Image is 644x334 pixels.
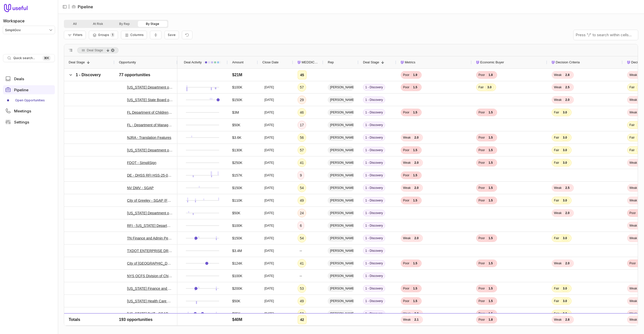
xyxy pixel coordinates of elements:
div: 53 [300,285,304,291]
time: [DATE] [264,261,274,265]
span: [PERSON_NAME] [328,323,354,329]
div: Row Groups [77,47,118,53]
div: 17 [300,122,304,128]
span: 1.5 [486,311,495,316]
div: Metrics [401,56,467,68]
div: $21M [232,72,242,78]
div: 45 [300,72,304,78]
div: -- [300,273,302,279]
span: Weak [629,161,637,165]
span: 3.0 [561,135,569,140]
span: Weak [403,312,411,316]
span: [PERSON_NAME] [328,298,354,304]
label: Workspace [3,18,25,24]
span: 1 - Discovery [363,235,385,241]
time: [DATE] [264,123,274,127]
div: 53 [300,311,304,317]
span: [PERSON_NAME] [328,185,354,191]
span: Poor [403,261,409,265]
a: [US_STATE] Department of Licensing and Regulatory Affairs-SGAP [127,147,173,153]
span: Weak [629,110,637,114]
div: $150K [232,97,242,103]
div: $110K [232,197,242,203]
span: Weak [629,324,637,328]
span: Poor [478,73,485,77]
span: Weak [554,186,561,190]
div: $50K [232,210,240,216]
span: 1 - Discovery [363,273,385,279]
div: -- [300,248,302,254]
span: Poor [478,324,485,328]
span: [PERSON_NAME] [328,197,354,204]
a: [US_STATE] Department of Personnel & Administration - Forms [127,210,173,216]
span: Save [168,33,176,37]
a: [US_STATE] Health Care Authority - SGAP [127,298,173,304]
span: 1 - Discovery [363,247,385,254]
span: [PERSON_NAME] [328,273,354,279]
time: [DATE] [264,161,274,165]
button: Group Pipeline [89,31,118,39]
span: 3.0 [561,299,569,304]
span: Weak [554,324,561,328]
span: [PERSON_NAME] [328,84,354,91]
div: $100K [232,84,242,90]
span: Fair [554,236,559,240]
span: 1.5 [486,198,495,203]
span: 1 - Discovery [363,172,385,179]
span: Filters [73,33,83,37]
span: [PERSON_NAME] [328,147,354,153]
div: 49 [300,197,304,203]
span: 3.0 [561,160,569,165]
span: Poor [403,85,409,89]
a: FL - Department of Management Services -Weight Management Worklflow [127,122,173,128]
div: 9 [300,172,302,178]
time: [DATE] [264,324,274,328]
time: [DATE] [264,312,274,316]
span: 3.0 [561,311,569,316]
time: [DATE] [264,286,274,290]
span: Poor [478,312,485,316]
span: 1.5 [411,148,419,153]
div: 57 [300,147,304,153]
time: [DATE] [264,211,274,215]
time: [DATE] [264,198,274,202]
span: 1.5 [486,160,495,165]
span: Metrics [405,59,415,65]
span: Fair [629,148,635,152]
span: [PERSON_NAME] [328,260,354,267]
span: Fair [554,136,559,140]
a: Meetings [3,106,55,115]
span: Poor [629,211,636,215]
div: 49 [300,298,304,304]
button: By Rep [111,21,138,27]
div: $150K [232,185,242,191]
time: [DATE] [264,148,274,152]
span: [PERSON_NAME] [328,247,354,254]
button: Collapse all rows [150,31,162,39]
div: 6 [300,223,302,229]
div: 56 [300,135,304,141]
span: [PERSON_NAME] [328,285,354,292]
span: Fair [554,198,559,202]
div: $50K [232,298,240,304]
span: Economic Buyer [480,59,504,65]
span: [PERSON_NAME] [328,222,354,229]
span: 1 - Discovery [363,310,385,317]
div: $150K [232,235,242,241]
span: [PERSON_NAME] [328,97,354,103]
div: Pipeline submenu [3,96,55,104]
span: 1.5 [411,286,419,291]
span: Poor [478,261,485,265]
span: 1.5 [486,324,495,329]
span: Poor [478,136,485,140]
span: Fair [554,148,559,152]
span: Weak [403,161,411,165]
span: 2.5 [563,85,572,90]
div: 46 [300,109,304,115]
span: 2.0 [412,185,421,190]
span: 3.0 [561,236,569,241]
div: $100K [232,273,242,279]
time: [DATE] [264,136,274,140]
span: 1 - Discovery [363,197,385,204]
a: DE - DHSS RFI HSS-25-050 - SNAP Quality Control Automation Process [127,172,173,178]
